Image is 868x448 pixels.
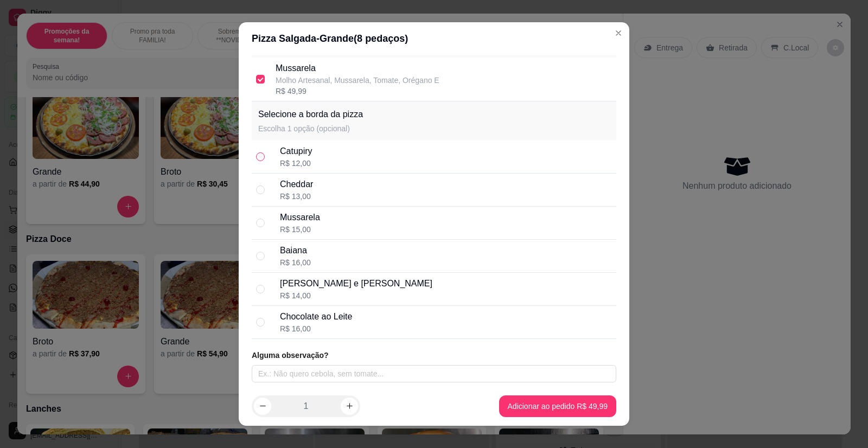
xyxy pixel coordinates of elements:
[610,24,627,42] button: Close
[280,277,432,290] div: [PERSON_NAME] e [PERSON_NAME]
[280,290,432,301] div: R$ 14,00
[252,350,616,361] article: Alguma observação?
[280,158,312,169] div: R$ 12,00
[258,123,363,134] p: Escolha 1 opção (opcional)
[252,31,616,46] div: Pizza Salgada - Grande ( 8 pedaços)
[280,211,320,224] div: Mussarela
[280,191,313,202] div: R$ 13,00
[258,108,363,121] p: Selecione a borda da pizza
[254,398,271,415] button: decrease-product-quantity
[499,395,616,417] button: Adicionar ao pedido R$ 49,99
[280,145,312,158] div: Catupiry
[280,178,313,191] div: Cheddar
[280,244,311,257] div: Baiana
[252,365,616,382] input: Ex.: Não quero cebola, sem tomate...
[276,86,439,97] div: R$ 49,99
[280,257,311,268] div: R$ 16,00
[341,398,358,415] button: increase-product-quantity
[276,62,439,75] p: Mussarela
[276,75,439,86] p: Molho Artesanal, Mussarela, Tomate, Orégano E
[280,224,320,235] div: R$ 15,00
[280,310,352,323] div: Chocolate ao Leite
[280,323,352,334] div: R$ 16,00
[304,400,309,413] p: 1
